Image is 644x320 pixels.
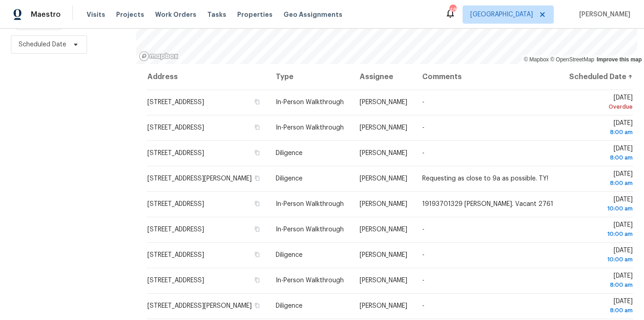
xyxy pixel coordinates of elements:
[422,201,553,207] span: 19193701329 [PERSON_NAME]. Vacant 2761
[147,175,252,182] span: [STREET_ADDRESS][PERSON_NAME]
[360,125,407,131] span: [PERSON_NAME]
[268,64,352,90] th: Type
[87,10,105,19] span: Visits
[422,303,424,309] span: -
[147,252,204,258] span: [STREET_ADDRESS]
[576,10,630,19] span: [PERSON_NAME]
[422,150,424,156] span: -
[253,301,261,310] button: Copy Address
[147,125,204,131] span: [STREET_ADDRESS]
[449,5,456,15] div: 48
[253,149,261,157] button: Copy Address
[147,303,252,309] span: [STREET_ADDRESS][PERSON_NAME]
[253,276,261,284] button: Copy Address
[568,95,633,111] span: [DATE]
[524,56,549,63] a: Mapbox
[568,102,633,111] div: Overdue
[568,204,633,213] div: 10:00 am
[597,56,642,63] a: Improve this map
[360,150,407,156] span: [PERSON_NAME]
[568,145,633,162] span: [DATE]
[568,196,633,213] span: [DATE]
[147,150,204,156] span: [STREET_ADDRESS]
[422,277,424,284] span: -
[237,10,273,19] span: Properties
[147,201,204,207] span: [STREET_ADDRESS]
[276,150,302,156] span: Diligence
[422,125,424,131] span: -
[568,247,633,264] span: [DATE]
[568,171,633,188] span: [DATE]
[147,99,204,105] span: [STREET_ADDRESS]
[360,201,407,207] span: [PERSON_NAME]
[568,280,633,290] div: 8:00 am
[568,306,633,315] div: 8:00 am
[31,10,61,19] span: Maestro
[253,200,261,208] button: Copy Address
[568,179,633,188] div: 8:00 am
[550,56,594,63] a: OpenStreetMap
[253,98,261,106] button: Copy Address
[19,40,66,49] span: Scheduled Date
[253,225,261,233] button: Copy Address
[360,277,407,284] span: [PERSON_NAME]
[276,252,302,258] span: Diligence
[568,273,633,290] span: [DATE]
[561,64,633,90] th: Scheduled Date ↑
[568,230,633,239] div: 10:00 am
[415,64,561,90] th: Comments
[139,51,179,61] a: Mapbox homepage
[360,99,407,105] span: [PERSON_NAME]
[276,277,344,284] span: In-Person Walkthrough
[360,252,407,258] span: [PERSON_NAME]
[360,303,407,309] span: [PERSON_NAME]
[352,64,415,90] th: Assignee
[253,174,261,182] button: Copy Address
[568,298,633,315] span: [DATE]
[147,277,204,284] span: [STREET_ADDRESS]
[360,226,407,233] span: [PERSON_NAME]
[283,10,342,19] span: Geo Assignments
[276,226,344,233] span: In-Person Walkthrough
[276,99,344,105] span: In-Person Walkthrough
[276,175,302,182] span: Diligence
[422,252,424,258] span: -
[155,10,196,19] span: Work Orders
[470,10,533,19] span: [GEOGRAPHIC_DATA]
[253,250,261,259] button: Copy Address
[568,222,633,239] span: [DATE]
[568,255,633,264] div: 10:00 am
[568,120,633,137] span: [DATE]
[147,226,204,233] span: [STREET_ADDRESS]
[568,153,633,162] div: 8:00 am
[207,11,226,18] span: Tasks
[253,123,261,131] button: Copy Address
[276,201,344,207] span: In-Person Walkthrough
[422,175,548,182] span: Requesting as close to 9a as possible. TY!
[422,99,424,105] span: -
[276,125,344,131] span: In-Person Walkthrough
[116,10,144,19] span: Projects
[147,64,268,90] th: Address
[568,128,633,137] div: 8:00 am
[422,226,424,233] span: -
[360,175,407,182] span: [PERSON_NAME]
[276,303,302,309] span: Diligence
